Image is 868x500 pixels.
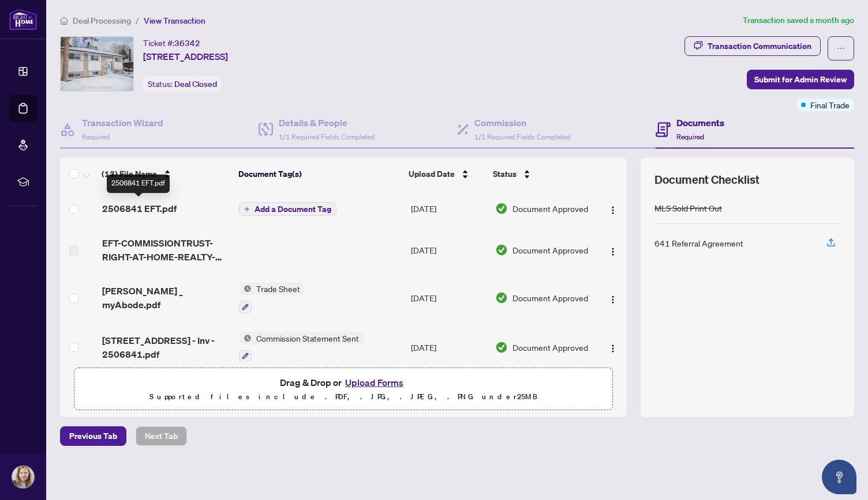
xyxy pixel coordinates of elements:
span: home [60,17,68,25]
img: Document Status [495,244,508,256]
span: Document Approved [512,341,588,354]
img: IMG-E11982317_1.jpg [61,37,133,91]
th: (13) File Name [97,158,233,190]
button: Add a Document Tag [239,202,336,216]
span: Document Checklist [654,172,759,188]
span: Submit for Admin Review [754,70,847,89]
button: Submit for Admin Review [747,70,854,89]
span: Document Approved [512,291,588,304]
td: [DATE] [406,273,491,323]
h4: Documents [676,116,724,130]
span: Add a Document Tag [255,205,331,213]
div: MLS Sold Print Out [654,202,722,214]
span: 1/1 Required Fields Completed [279,132,375,141]
span: Required [82,132,110,141]
span: [STREET_ADDRESS] - Inv - 2506841.pdf [102,334,230,361]
button: Transaction Communication [684,36,821,56]
img: Status Icon [239,282,252,295]
span: Commission Statement Sent [252,332,364,344]
span: Deal Closed [174,79,217,89]
span: Drag & Drop or [280,375,407,390]
button: Open asap [822,460,856,494]
p: Supported files include .PDF, .JPG, .JPEG, .PNG under 25 MB [81,390,605,404]
h4: Details & People [279,116,375,130]
span: Trade Sheet [252,282,305,295]
span: Final Trade [810,99,850,111]
button: Upload Forms [342,375,407,390]
span: 1/1 Required Fields Completed [474,132,570,141]
td: [DATE] [406,190,491,227]
img: Profile Icon [12,466,34,488]
span: 36342 [174,38,200,48]
span: Deal Processing [73,16,131,26]
button: Logo [604,241,622,259]
span: [PERSON_NAME] _ myAbode.pdf [102,284,230,312]
button: Status IconTrade Sheet [239,282,305,313]
span: View Transaction [144,16,205,26]
span: Previous Tab [69,427,117,445]
span: 2506841 EFT.pdf [102,202,177,215]
button: Status IconCommission Statement Sent [239,332,364,363]
button: Logo [604,289,622,307]
span: [STREET_ADDRESS] [143,50,228,63]
button: Logo [604,199,622,218]
span: Upload Date [409,168,455,180]
span: EFT-COMMISSIONTRUST-RIGHT-AT-HOME-REALTY-INC.PDF [102,236,230,264]
span: Required [676,132,704,141]
article: Transaction saved a month ago [743,14,854,27]
span: Status [493,168,517,180]
th: Upload Date [404,158,488,190]
button: Next Tab [136,426,187,446]
span: Drag & Drop orUpload FormsSupported files include .PDF, .JPG, .JPEG, .PNG under25MB [74,368,612,411]
img: Logo [608,206,618,215]
span: plus [244,206,250,212]
div: Status: [143,76,222,92]
img: Logo [608,247,618,256]
th: Status [488,158,594,190]
h4: Transaction Wizard [82,116,163,130]
td: [DATE] [406,323,491,372]
img: Status Icon [239,332,252,344]
img: Document Status [495,291,508,304]
img: Document Status [495,202,508,215]
span: (13) File Name [102,168,157,180]
button: Logo [604,338,622,357]
td: [DATE] [406,227,491,273]
span: Document Approved [512,244,588,256]
div: 2506841 EFT.pdf [107,175,170,193]
li: / [136,14,139,27]
img: logo [9,9,37,30]
img: Logo [608,295,618,304]
img: Logo [608,344,618,353]
img: Document Status [495,341,508,354]
h4: Commission [474,116,570,130]
div: 641 Referral Agreement [654,237,743,249]
span: ellipsis [837,44,845,52]
div: Transaction Communication [708,37,811,55]
th: Document Tag(s) [234,158,404,190]
div: Ticket #: [143,36,200,50]
span: Document Approved [512,202,588,215]
button: Previous Tab [60,426,126,446]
